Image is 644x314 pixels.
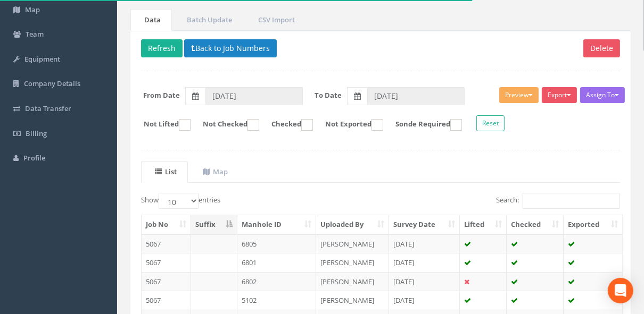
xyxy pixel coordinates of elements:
[237,253,316,272] td: 6801
[142,253,191,272] td: 5067
[389,253,460,272] td: [DATE]
[237,272,316,291] td: 6802
[389,272,460,291] td: [DATE]
[460,215,507,234] th: Lifted: activate to sort column ascending
[26,29,44,39] span: Team
[25,5,40,14] span: Map
[315,90,342,100] label: To Date
[316,272,389,291] td: [PERSON_NAME]
[142,291,191,310] td: 5067
[25,104,71,113] span: Data Transfer
[315,119,383,131] label: Not Exported
[144,90,180,100] label: From Date
[189,161,239,183] a: Map
[142,215,191,234] th: Job No: activate to sort column ascending
[608,278,633,303] div: Open Intercom Messenger
[476,115,505,131] button: Reset
[244,9,306,31] a: CSV Import
[142,272,191,291] td: 5067
[184,39,277,57] button: Back to Job Numbers
[316,253,389,272] td: [PERSON_NAME]
[564,215,622,234] th: Exported: activate to sort column ascending
[385,119,462,131] label: Sonde Required
[155,167,177,176] uib-tab-heading: List
[237,234,316,253] td: 6805
[261,119,313,131] label: Checked
[367,87,465,105] input: To Date
[523,193,620,209] input: Search:
[142,234,191,253] td: 5067
[141,161,188,183] a: List
[141,39,183,57] button: Refresh
[580,87,625,103] button: Assign To
[507,215,564,234] th: Checked: activate to sort column ascending
[389,215,460,234] th: Survey Date: activate to sort column ascending
[389,234,460,253] td: [DATE]
[237,291,316,310] td: 5102
[24,54,60,64] span: Equipment
[583,39,620,57] button: Delete
[26,129,47,138] span: Billing
[24,79,80,88] span: Company Details
[133,119,191,131] label: Not Lifted
[159,193,199,209] select: Showentries
[237,215,316,234] th: Manhole ID: activate to sort column ascending
[542,87,577,103] button: Export
[141,193,220,209] label: Show entries
[316,215,389,234] th: Uploaded By: activate to sort column ascending
[499,87,539,103] button: Preview
[130,9,172,31] a: Data
[23,153,45,163] span: Profile
[203,167,228,176] uib-tab-heading: Map
[173,9,243,31] a: Batch Update
[389,291,460,310] td: [DATE]
[191,215,237,234] th: Suffix: activate to sort column descending
[205,87,303,105] input: From Date
[316,291,389,310] td: [PERSON_NAME]
[496,193,620,209] label: Search:
[316,234,389,253] td: [PERSON_NAME]
[192,119,259,131] label: Not Checked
